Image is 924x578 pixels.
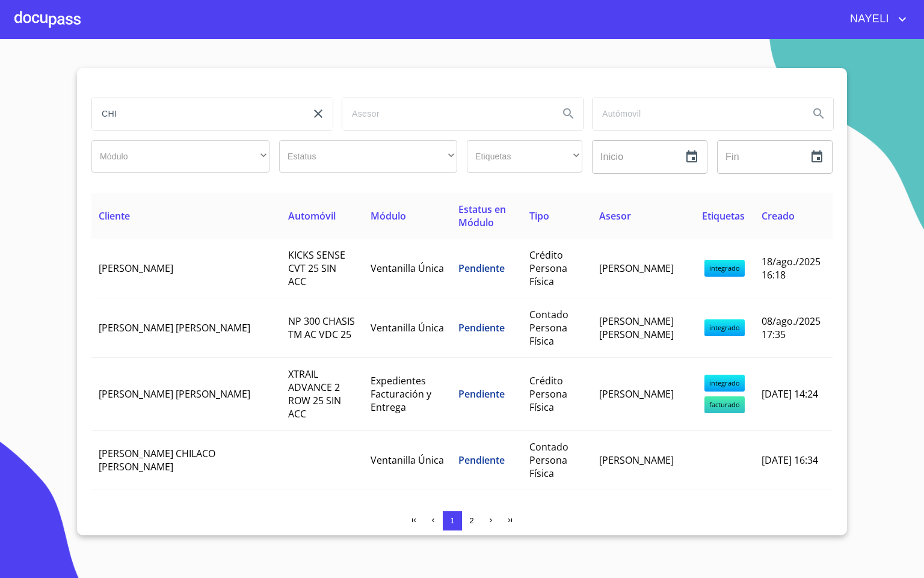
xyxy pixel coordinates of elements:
span: [PERSON_NAME] [599,262,674,275]
span: [PERSON_NAME] [599,387,674,401]
span: Ventanilla Única [371,321,444,334]
input: search [593,97,799,130]
span: NAYELI [841,10,895,29]
span: 1 [450,516,454,525]
span: [PERSON_NAME] [PERSON_NAME] [599,315,674,341]
span: Cliente [99,209,130,223]
span: NP 300 CHASIS TM AC VDC 25 [288,315,355,341]
span: 18/ago./2025 16:18 [762,255,821,281]
span: [PERSON_NAME] [599,453,674,467]
button: clear input [304,99,333,128]
span: Crédito Persona Física [529,374,567,414]
span: Pendiente [458,321,505,334]
span: [PERSON_NAME] CHILACO [PERSON_NAME] [99,447,215,473]
div: ​ [467,140,582,173]
span: 08/ago./2025 17:35 [762,315,821,341]
button: 1 [443,511,462,530]
span: [DATE] 14:24 [762,387,818,401]
span: Pendiente [458,453,505,467]
span: integrado [704,375,745,392]
span: integrado [704,319,745,336]
button: Search [554,99,583,128]
span: [PERSON_NAME] [PERSON_NAME] [99,321,250,334]
span: Expedientes Facturación y Entrega [371,374,431,414]
button: account of current user [841,10,910,29]
span: Automóvil [288,209,336,223]
span: Crédito Persona Moral [529,500,567,540]
div: ​ [91,140,269,173]
span: 2 [469,516,473,525]
span: integrado [704,260,745,277]
span: KICKS SENSE CVT 25 SIN ACC [288,248,345,288]
input: search [342,97,549,130]
span: Contado Persona Física [529,308,568,348]
div: ​ [279,140,457,173]
span: Pendiente [458,262,505,275]
input: search [92,97,299,130]
span: Pendiente [458,387,505,401]
span: Asesor [599,209,631,223]
span: Estatus en Módulo [458,203,506,229]
span: Tipo [529,209,549,223]
span: XTRAIL ADVANCE 2 ROW 25 SIN ACC [288,367,341,420]
button: Search [804,99,833,128]
span: Crédito Persona Física [529,248,567,288]
span: Creado [762,209,795,223]
span: [PERSON_NAME] [PERSON_NAME] [99,387,250,401]
span: Etiquetas [702,209,745,223]
button: 2 [462,511,481,530]
span: facturado [704,396,745,413]
span: [DATE] 16:34 [762,453,818,467]
span: Contado Persona Física [529,440,568,480]
span: [PERSON_NAME] [99,262,173,275]
span: Ventanilla Única [371,262,444,275]
span: Ventanilla Única [371,453,444,467]
span: Módulo [371,209,406,223]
